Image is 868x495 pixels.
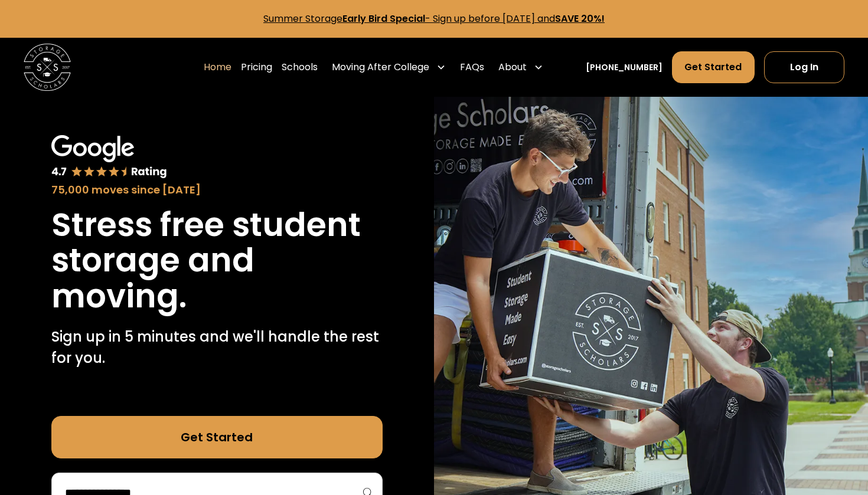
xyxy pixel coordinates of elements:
img: Google 4.7 star rating [51,135,168,179]
a: home [24,44,71,91]
div: Moving After College [327,51,451,84]
a: Schools [282,51,318,84]
div: About [494,51,548,84]
img: Storage Scholars main logo [24,44,71,91]
a: [PHONE_NUMBER] [586,61,663,74]
a: Get Started [51,416,383,458]
div: Moving After College [332,60,429,74]
strong: SAVE 20%! [555,12,605,25]
a: Log In [764,51,844,83]
h1: Stress free student storage and moving. [51,207,383,314]
p: Sign up in 5 minutes and we'll handle the rest for you. [51,326,383,369]
a: Summer StorageEarly Bird Special- Sign up before [DATE] andSAVE 20%! [263,12,605,25]
a: FAQs [460,51,484,84]
div: About [498,60,527,74]
strong: Early Bird Special [342,12,425,25]
a: Get Started [672,51,754,83]
a: Pricing [241,51,272,84]
div: 75,000 moves since [DATE] [51,182,383,198]
a: Home [204,51,231,84]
